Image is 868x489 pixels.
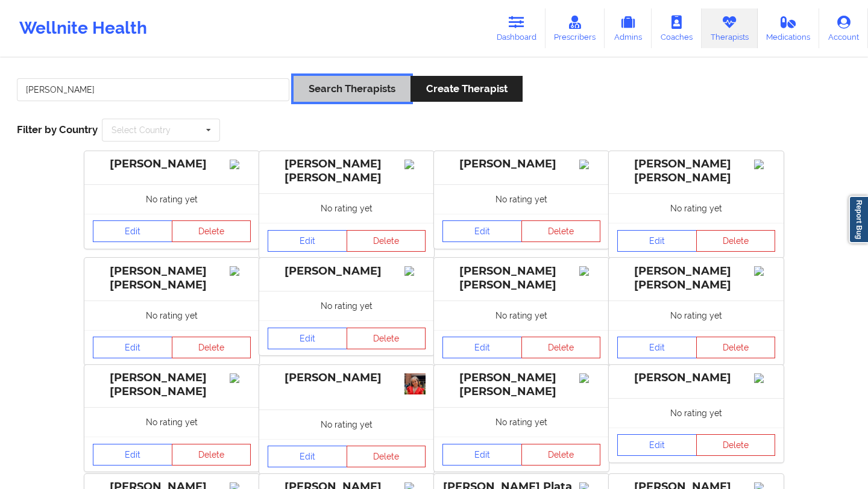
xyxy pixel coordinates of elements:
[172,337,251,358] button: Delete
[579,160,600,169] img: Image%2Fplaceholer-image.png
[294,76,410,102] button: Search Therapists
[230,160,251,169] img: Image%2Fplaceholer-image.png
[347,230,426,252] button: Delete
[521,444,601,466] button: Delete
[652,8,702,48] a: Coaches
[84,407,259,437] div: No rating yet
[617,264,775,292] div: [PERSON_NAME] [PERSON_NAME]
[347,446,426,467] button: Delete
[617,371,775,385] div: [PERSON_NAME]
[434,301,609,330] div: No rating yet
[93,157,251,171] div: [PERSON_NAME]
[268,264,426,278] div: [PERSON_NAME]
[259,410,434,439] div: No rating yet
[605,8,652,48] a: Admins
[268,157,426,185] div: [PERSON_NAME] [PERSON_NAME]
[819,8,868,48] a: Account
[849,196,868,243] a: Report Bug
[754,266,775,276] img: Image%2Fplaceholer-image.png
[404,266,426,276] img: Image%2Fplaceholer-image.png
[617,230,697,252] a: Edit
[404,160,426,169] img: Image%2Fplaceholer-image.png
[579,373,600,383] img: Image%2Fplaceholer-image.png
[84,301,259,330] div: No rating yet
[579,266,600,276] img: Image%2Fplaceholer-image.png
[259,291,434,320] div: No rating yet
[268,230,347,252] a: Edit
[434,407,609,437] div: No rating yet
[609,301,784,330] div: No rating yet
[617,157,775,185] div: [PERSON_NAME] [PERSON_NAME]
[521,220,601,242] button: Delete
[268,371,426,385] div: [PERSON_NAME]
[442,157,600,171] div: [PERSON_NAME]
[410,76,522,102] button: Create Therapist
[347,328,426,349] button: Delete
[230,266,251,276] img: Image%2Fplaceholer-image.png
[696,337,776,358] button: Delete
[93,371,251,399] div: [PERSON_NAME] [PERSON_NAME]
[172,220,251,242] button: Delete
[84,184,259,214] div: No rating yet
[172,444,251,466] button: Delete
[617,337,697,358] a: Edit
[696,434,776,456] button: Delete
[521,337,601,358] button: Delete
[696,230,776,252] button: Delete
[259,193,434,223] div: No rating yet
[442,371,600,399] div: [PERSON_NAME] [PERSON_NAME]
[404,373,426,394] img: eed9b7ae-6ecd-4bf8-85b6-bd066fbbd483_71a87b20-773b-48e8-bb0b-554d3698ffc6IMG_7580.jpeg
[268,328,347,349] a: Edit
[93,220,172,242] a: Edit
[442,220,522,242] a: Edit
[268,446,347,467] a: Edit
[609,398,784,428] div: No rating yet
[754,373,775,383] img: Image%2Fplaceholer-image.png
[442,337,522,358] a: Edit
[546,8,605,48] a: Prescribers
[702,8,758,48] a: Therapists
[93,337,172,358] a: Edit
[17,78,289,101] input: Search Keywords
[758,8,820,48] a: Medications
[754,160,775,169] img: Image%2Fplaceholer-image.png
[93,264,251,292] div: [PERSON_NAME] [PERSON_NAME]
[609,193,784,223] div: No rating yet
[93,444,172,466] a: Edit
[230,373,251,383] img: Image%2Fplaceholer-image.png
[617,434,697,456] a: Edit
[442,264,600,292] div: [PERSON_NAME] [PERSON_NAME]
[488,8,546,48] a: Dashboard
[112,126,171,134] div: Select Country
[442,444,522,466] a: Edit
[17,123,98,135] span: Filter by Country
[434,184,609,214] div: No rating yet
